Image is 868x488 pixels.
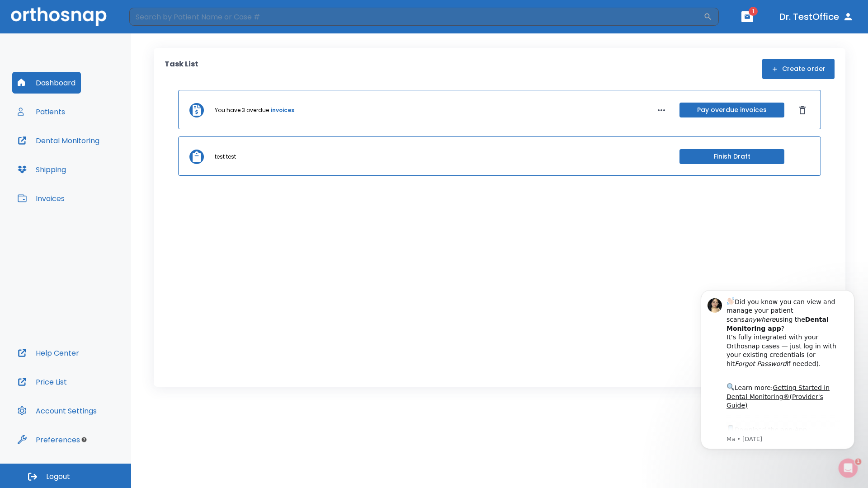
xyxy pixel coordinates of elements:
[679,149,784,164] button: Finish Draft
[11,7,107,26] img: Orthosnap
[271,106,294,114] a: invoices
[776,9,857,25] button: Dr. TestOffice
[12,371,72,393] button: Price List
[12,72,81,94] button: Dashboard
[837,457,859,479] iframe: Intercom live chat
[39,150,120,166] a: App Store
[795,103,810,117] button: Dismiss
[749,7,758,16] span: 1
[215,106,269,114] p: You have 3 overdue
[46,472,70,482] span: Logout
[12,429,85,450] button: Preferences
[129,8,703,26] input: Search by Patient Name or Case #
[856,457,863,465] span: 1
[39,159,153,167] p: Message from Ma, sent 1w ago
[12,101,71,122] button: Patients
[12,400,102,422] button: Account Settings
[165,59,198,79] p: Task List
[215,153,236,161] p: test test
[12,188,70,209] button: Invoices
[80,436,88,444] div: Tooltip anchor
[12,130,105,151] button: Dental Monitoring
[762,59,835,79] button: Create order
[39,147,153,193] div: Download the app: | ​ Let us know if you need help getting started!
[679,103,784,117] button: Pay overdue invoices
[12,342,85,364] button: Help Center
[153,19,160,27] button: Dismiss notification
[12,159,71,180] button: Shipping
[687,277,868,464] iframe: Intercom notifications message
